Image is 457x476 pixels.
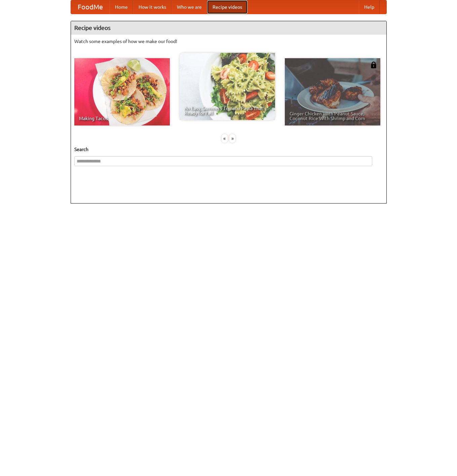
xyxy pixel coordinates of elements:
a: Making Tacos [74,58,170,125]
span: Making Tacos [79,116,165,121]
a: Who we are [172,0,207,14]
div: « [222,134,228,143]
h5: Search [74,146,383,153]
a: FoodMe [71,0,110,14]
img: 483408.png [370,62,377,68]
a: An Easy, Summery Tomato Pasta That's Ready for Fall [180,53,275,120]
div: » [229,134,235,143]
h4: Recipe videos [71,21,386,35]
a: Help [359,0,380,14]
span: An Easy, Summery Tomato Pasta That's Ready for Fall [184,106,270,115]
p: Watch some examples of how we make our food! [74,38,383,45]
a: Home [110,0,133,14]
a: How it works [133,0,172,14]
a: Recipe videos [207,0,247,14]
